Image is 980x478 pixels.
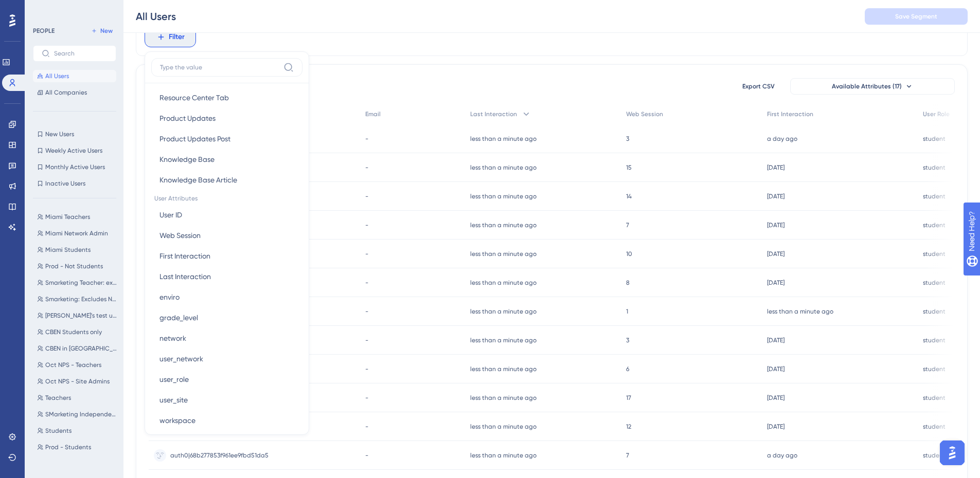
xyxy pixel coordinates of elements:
span: - [365,422,368,431]
iframe: UserGuiding AI Assistant Launcher [937,437,968,468]
span: Export CSV [742,82,775,90]
span: student [923,365,946,373]
span: user_network [159,353,203,365]
input: Type the value [160,63,279,71]
time: less than a minute ago [470,193,537,200]
span: Miami Students [45,246,91,254]
span: 7 [626,221,629,229]
span: Product Updates Post [159,133,230,145]
time: a day ago [767,135,797,142]
span: - [365,192,368,200]
span: Miami Network Admin [45,229,108,237]
button: Web Session [151,225,302,246]
span: Email [365,110,381,118]
span: student [923,451,946,459]
span: Miami Teachers [45,213,90,221]
span: student [923,250,946,258]
span: network [159,332,186,344]
span: 6 [626,365,629,373]
time: less than a minute ago [470,135,537,142]
button: workspace [151,410,302,431]
button: user_network [151,348,302,369]
span: - [365,221,368,229]
time: [DATE] [767,394,785,401]
span: 3 [626,135,629,143]
span: student [923,135,946,143]
span: Save Segment [895,12,937,21]
span: 14 [626,192,632,200]
span: First Interaction [159,250,210,262]
button: [PERSON_NAME]'s test users [33,309,122,322]
span: Weekly Active Users [45,146,102,155]
span: Prod - Students [45,443,91,451]
span: - [365,250,368,258]
button: Oct NPS - Site Admins [33,375,122,388]
button: Monthly Active Users [33,161,116,173]
span: Smarketing: Excludes NC demo users [45,295,118,303]
button: Miami Students [33,244,122,256]
span: student [923,221,946,229]
time: [DATE] [767,164,785,171]
span: 7 [626,451,629,459]
span: 10 [626,250,632,258]
span: 1 [626,307,628,316]
time: less than a minute ago [470,337,537,344]
time: [DATE] [767,279,785,286]
span: - [365,336,368,344]
div: PEOPLE [33,27,55,35]
span: student [923,279,946,287]
span: student [923,192,946,200]
span: CBEN Students only [45,328,102,336]
button: Product Updates [151,108,302,128]
time: [DATE] [767,193,785,200]
span: 15 [626,163,632,172]
span: - [365,163,368,172]
span: workspace [159,414,195,427]
time: less than a minute ago [470,164,537,171]
time: a day ago [767,452,797,459]
span: user_role [159,373,189,385]
span: User ID [159,209,182,221]
span: User Role [923,110,950,118]
span: Oct NPS - Teachers [45,361,101,369]
span: Knowledge Base [159,153,215,166]
span: Product Updates [159,112,216,124]
time: less than a minute ago [470,452,537,459]
span: Last Interaction [159,270,211,283]
span: enviro [159,291,180,303]
span: Available Attributes (17) [832,82,902,90]
span: - [365,135,368,143]
span: student [923,307,946,316]
time: less than a minute ago [470,222,537,229]
span: First Interaction [767,110,813,118]
button: Last Interaction [151,266,302,287]
span: Smarketing Teacher: excludes demo users [45,279,118,287]
button: Prod - Not Students [33,260,122,272]
button: network [151,328,302,348]
input: Search [54,50,108,57]
time: [DATE] [767,222,785,229]
button: Resource Center Tab [151,87,302,108]
button: Knowledge Base Article [151,170,302,190]
time: [DATE] [767,337,785,344]
span: - [365,307,368,316]
button: user_site [151,390,302,410]
time: less than a minute ago [470,394,537,401]
button: Inactive Users [33,177,116,190]
time: [DATE] [767,423,785,430]
time: less than a minute ago [470,365,537,373]
span: 12 [626,422,631,431]
span: SMarketing Independent Explore - Teacher [45,410,118,418]
span: - [365,279,368,287]
button: Smarketing Teacher: excludes demo users [33,277,122,289]
button: Weekly Active Users [33,144,116,157]
time: less than a minute ago [470,250,537,258]
time: less than a minute ago [470,423,537,430]
span: Web Session [159,229,201,242]
span: 3 [626,336,629,344]
button: Smarketing: Excludes NC demo users [33,293,122,305]
button: enviro [151,287,302,307]
span: user_site [159,394,188,406]
span: CBEN in [GEOGRAPHIC_DATA] [45,344,118,353]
